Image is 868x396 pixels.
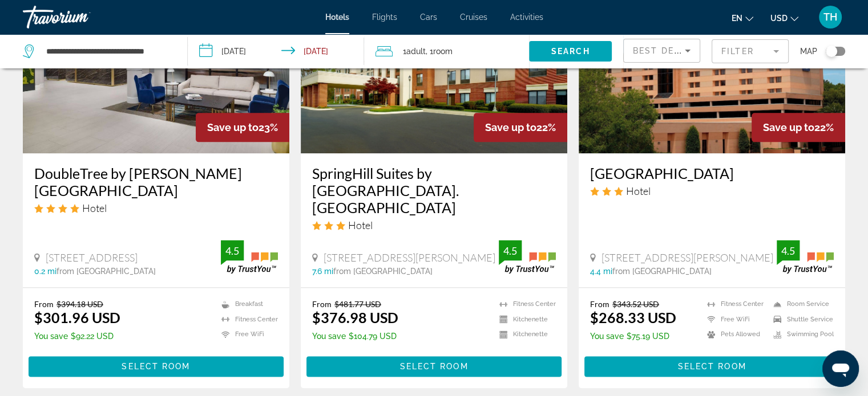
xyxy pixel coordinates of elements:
[207,121,259,133] span: Save up to
[590,267,612,276] span: 4.4 mi
[551,47,590,56] span: Search
[196,113,289,142] div: 23%
[822,350,859,387] iframe: Button to launch messaging window
[712,39,789,64] button: Filter
[403,43,426,59] span: 1
[701,330,768,340] li: Pets Allowed
[312,165,556,216] a: SpringHill Suites by [GEOGRAPHIC_DATA]. [GEOGRAPHIC_DATA]
[590,332,624,341] span: You save
[23,2,137,32] a: Travorium
[46,251,138,264] span: [STREET_ADDRESS]
[499,240,556,273] img: trustyou-badge.svg
[732,14,742,23] span: en
[188,34,364,68] button: Check-in date: Sep 5, 2025 Check-out date: Sep 7, 2025
[770,14,788,23] span: USD
[590,299,609,309] span: From
[701,299,768,309] li: Fitness Center
[815,5,845,29] button: User Menu
[221,240,278,273] img: trustyou-badge.svg
[752,113,845,142] div: 22%
[364,34,529,68] button: Travelers: 1 adult, 0 children
[817,46,845,56] button: Toggle map
[823,11,837,23] span: TH
[677,362,746,371] span: Select Room
[372,13,397,22] a: Flights
[763,121,814,133] span: Save up to
[590,332,676,341] p: $75.19 USD
[56,267,156,276] span: from [GEOGRAPHIC_DATA]
[529,41,612,62] button: Search
[612,299,659,309] del: $343.52 USD
[348,219,373,231] span: Hotel
[590,165,834,182] a: [GEOGRAPHIC_DATA]
[34,332,120,341] p: $92.22 USD
[306,356,562,377] button: Select Room
[312,219,556,231] div: 3 star Hotel
[122,362,190,371] span: Select Room
[216,315,278,324] li: Fitness Center
[221,244,244,258] div: 4.5
[325,13,349,22] a: Hotels
[601,251,773,264] span: [STREET_ADDRESS][PERSON_NAME]
[612,267,712,276] span: from [GEOGRAPHIC_DATA]
[34,202,278,214] div: 4 star Hotel
[34,299,54,309] span: From
[633,44,691,58] mat-select: Sort by
[584,359,839,371] a: Select Room
[494,315,556,324] li: Kitchenette
[626,185,651,197] span: Hotel
[433,47,453,56] span: Room
[216,299,278,309] li: Breakfast
[768,330,834,340] li: Swimming Pool
[460,13,487,22] a: Cruises
[312,332,398,341] p: $104.79 USD
[474,113,567,142] div: 22%
[499,244,522,258] div: 4.5
[312,267,333,276] span: 7.6 mi
[216,330,278,340] li: Free WiFi
[510,13,543,22] a: Activities
[494,299,556,309] li: Fitness Center
[406,47,426,56] span: Adult
[34,165,278,199] a: DoubleTree by [PERSON_NAME][GEOGRAPHIC_DATA]
[312,299,332,309] span: From
[34,309,120,326] ins: $301.96 USD
[29,356,284,377] button: Select Room
[777,244,800,258] div: 4.5
[800,43,817,59] span: Map
[732,10,753,26] button: Change language
[584,356,839,377] button: Select Room
[334,299,381,309] del: $481.77 USD
[82,202,107,214] span: Hotel
[633,46,692,55] span: Best Deals
[494,330,556,340] li: Kitchenette
[777,240,834,273] img: trustyou-badge.svg
[29,359,284,371] a: Select Room
[324,251,495,264] span: [STREET_ADDRESS][PERSON_NAME]
[426,43,453,59] span: , 1
[420,13,437,22] a: Cars
[312,309,398,326] ins: $376.98 USD
[34,332,68,341] span: You save
[485,121,536,133] span: Save up to
[56,299,103,309] del: $394.18 USD
[770,10,798,26] button: Change currency
[306,359,562,371] a: Select Room
[34,267,56,276] span: 0.2 mi
[768,315,834,324] li: Shuttle Service
[701,315,768,324] li: Free WiFi
[399,362,468,371] span: Select Room
[312,332,346,341] span: You save
[333,267,433,276] span: from [GEOGRAPHIC_DATA]
[590,309,676,326] ins: $268.33 USD
[590,185,834,197] div: 3 star Hotel
[768,299,834,309] li: Room Service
